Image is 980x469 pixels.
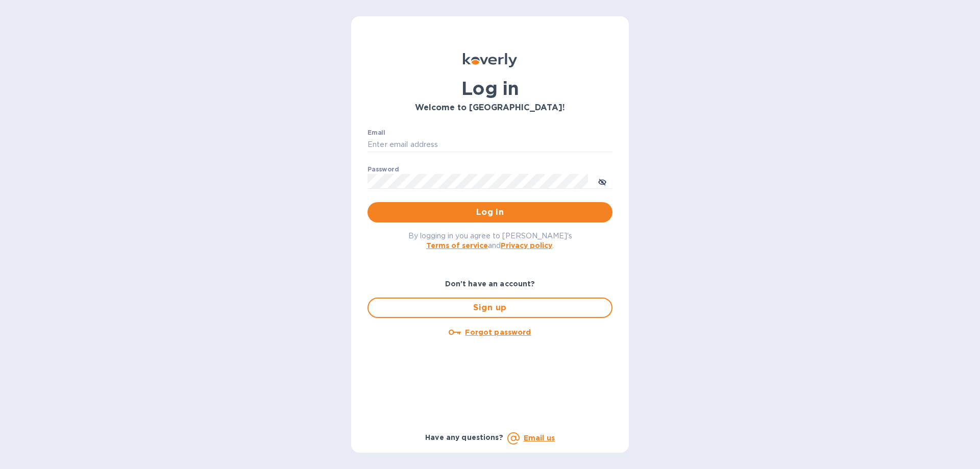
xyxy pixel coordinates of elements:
[425,433,503,441] b: Have any questions?
[524,434,555,442] a: Email us
[367,202,612,223] button: Log in
[367,78,612,99] h1: Log in
[367,166,399,172] label: Password
[367,130,385,136] label: Email
[445,280,535,288] b: Don't have an account?
[501,241,552,250] a: Privacy policy
[367,103,612,113] h3: Welcome to [GEOGRAPHIC_DATA]!
[367,137,612,153] input: Enter email address
[408,232,572,250] span: By logging in you agree to [PERSON_NAME]'s and .
[376,206,604,218] span: Log in
[465,328,531,336] u: Forgot password
[592,171,612,191] button: toggle password visibility
[377,302,603,314] span: Sign up
[367,298,612,318] button: Sign up
[426,241,488,250] a: Terms of service
[463,53,517,67] img: Koverly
